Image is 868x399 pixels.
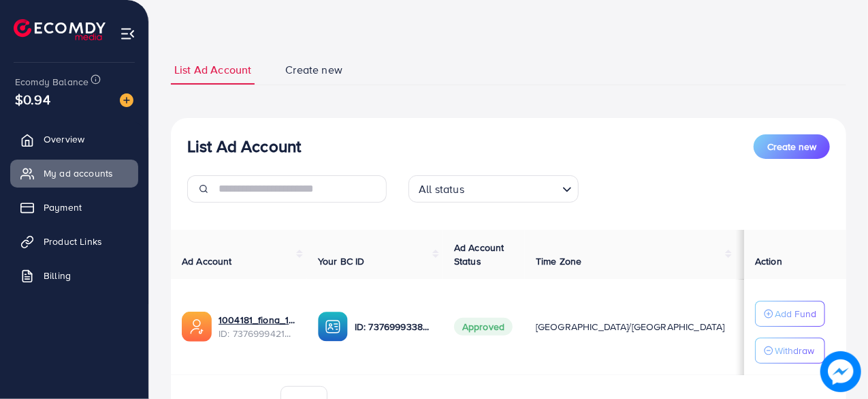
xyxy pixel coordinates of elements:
span: $0.94 [15,89,50,109]
p: Add Fund [775,306,816,322]
span: Time Zone [536,254,581,268]
span: Create new [767,140,816,153]
span: Your BC ID [318,254,365,268]
a: Product Links [10,228,138,255]
span: Approved [454,318,513,336]
img: ic-ba-acc.ded83a64.svg [318,312,348,342]
a: Payment [10,194,138,221]
input: Search for option [468,177,557,199]
a: My ad accounts [10,160,138,187]
span: Overview [44,132,84,146]
span: Payment [44,201,82,214]
div: Search for option [408,175,579,203]
a: Overview [10,125,138,153]
p: Withdraw [775,342,814,359]
img: ic-ads-acc.e4c84228.svg [182,312,212,342]
span: All status [416,179,467,199]
div: <span class='underline'>1004181_fiona_1717591546096</span></br>7376999421071933456 [219,313,296,341]
span: Ad Account Status [454,241,504,268]
img: image [120,93,133,107]
a: Billing [10,262,138,289]
span: List Ad Account [174,62,251,78]
img: image [820,351,861,392]
span: Product Links [44,235,102,248]
img: menu [120,26,135,42]
span: My ad accounts [44,166,113,180]
button: Add Fund [755,301,825,327]
span: Billing [44,269,71,282]
button: Withdraw [755,338,825,364]
span: ID: 7376999421071933456 [219,327,296,340]
p: ID: 7376999338377117713 [355,319,432,335]
button: Create new [754,134,830,159]
h3: List Ad Account [187,136,301,156]
span: Ad Account [182,254,232,268]
a: 1004181_fiona_1717591546096 [219,313,296,327]
span: Action [755,254,782,268]
span: Ecomdy Balance [15,75,89,89]
img: logo [14,19,106,40]
span: [GEOGRAPHIC_DATA]/[GEOGRAPHIC_DATA] [536,320,725,334]
span: Create new [285,62,342,78]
